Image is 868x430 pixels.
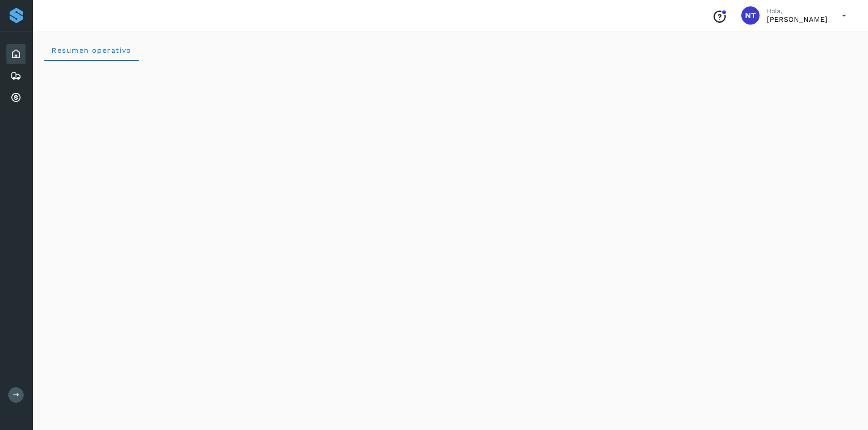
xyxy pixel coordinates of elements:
[6,66,26,86] div: Embarques
[6,44,26,64] div: Inicio
[767,15,827,24] p: Norberto Tula Tepo
[6,88,26,108] div: Cuentas por cobrar
[51,46,132,55] span: Resumen operativo
[767,7,827,15] p: Hola,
